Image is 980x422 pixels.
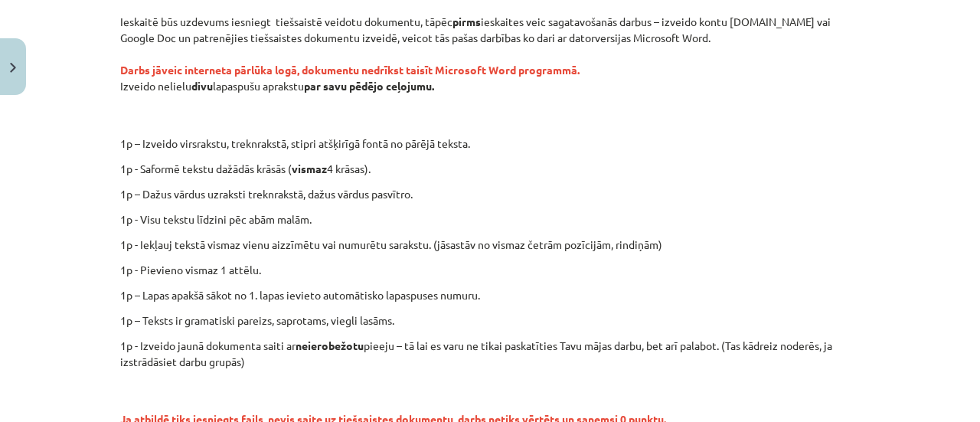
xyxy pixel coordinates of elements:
p: 1p – Dažus vārdus uzraksti treknrakstā, dažus vārdus pasvītro. [120,186,860,202]
p: 1p - Saformē tekstu dažādās krāsās ( 4 krāsas). [120,161,860,177]
p: Ieskaitē būs uzdevums iesniegt tiešsaistē veidotu dokumentu, tāpēc ieskaites veic sagatavošanās d... [120,14,860,126]
p: 1p – Teksts ir gramatiski pareizs, saprotams, viegli lasāms. [120,312,860,329]
p: 1p - Visu tekstu līdzini pēc abām malām. [120,211,860,227]
p: 1p - Pievieno vismaz 1 attēlu. [120,262,860,278]
strong: divu [191,79,213,93]
img: icon-close-lesson-0947bae3869378f0d4975bcd49f059093ad1ed9edebbc8119c70593378902aed.svg [10,63,16,73]
p: 1p - Izveido jaunā dokumenta saiti ar pieeju – tā lai es varu ne tikai paskatīties Tavu mājas dar... [120,338,860,370]
p: 1p – Lapas apakšā sākot no 1. lapas ievieto automātisko lapaspuses numuru. [120,287,860,303]
strong: par savu pēdējo ceļojumu. [304,79,434,93]
p: 1p – Izveido virsrakstu, treknrakstā, stipri atšķirīgā fontā no pārējā teksta. [207,136,874,152]
strong: vismaz [292,162,327,175]
strong: pirms [452,15,481,28]
strong: neierobežotu [296,339,364,352]
strong: Darbs jāveic interneta pārlūka logā, dokumentu nedrīkst taisīt Microsoft Word programmā. [120,63,580,77]
p: 1p - Iekļauj tekstā vismaz vienu aizzīmētu vai numurētu sarakstu. (jāsastāv no vismaz četrām pozī... [120,237,860,253]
